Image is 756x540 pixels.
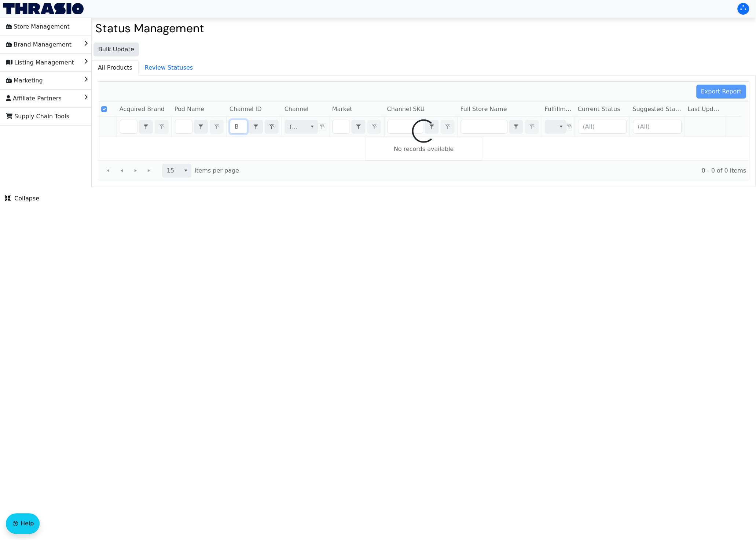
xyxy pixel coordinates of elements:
span: Bulk Update [98,45,134,54]
span: Marketing [6,75,43,86]
span: Help [21,519,34,528]
span: Affiliate Partners [6,93,62,104]
span: Collapse [5,194,39,203]
img: Thrasio Logo [3,3,84,14]
h2: Status Management [95,21,752,35]
span: Review Statuses [139,60,199,75]
span: All Products [92,60,138,75]
button: Bulk Update [93,42,139,56]
span: Store Management [6,21,70,33]
span: Brand Management [6,39,71,51]
span: Listing Management [6,57,74,69]
button: Help floatingactionbutton [6,514,40,534]
span: Supply Chain Tools [6,111,69,122]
